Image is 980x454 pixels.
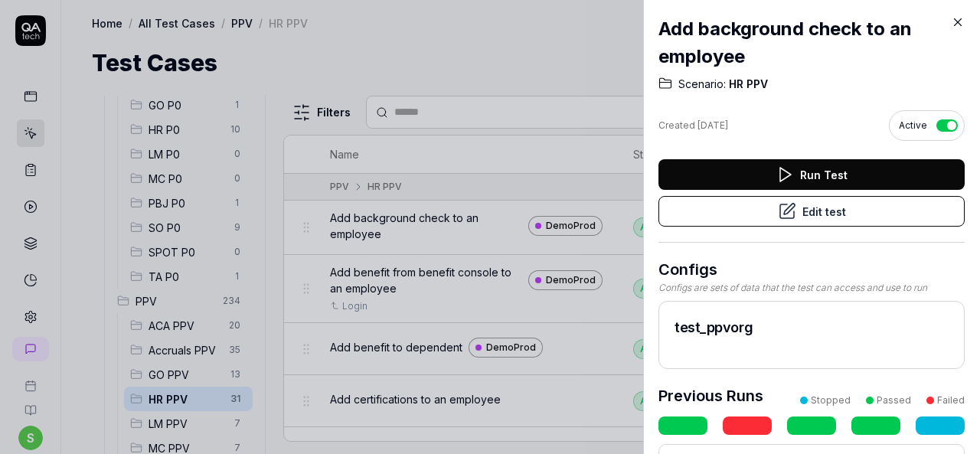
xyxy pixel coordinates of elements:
[658,196,965,227] button: Edit test
[811,394,851,407] div: Stopped
[658,258,965,281] h3: Configs
[877,394,911,407] div: Passed
[726,77,768,92] span: HR PPV
[658,384,763,407] h3: Previous Runs
[658,159,965,190] button: Run Test
[658,15,965,70] h2: Add background check to an employee
[675,317,949,338] h2: test_ppvorg
[658,281,965,295] div: Configs are sets of data that the test can access and use to run
[899,119,927,132] span: Active
[697,119,728,131] time: [DATE]
[658,119,728,132] div: Created
[937,394,965,407] div: Failed
[678,77,726,92] span: Scenario:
